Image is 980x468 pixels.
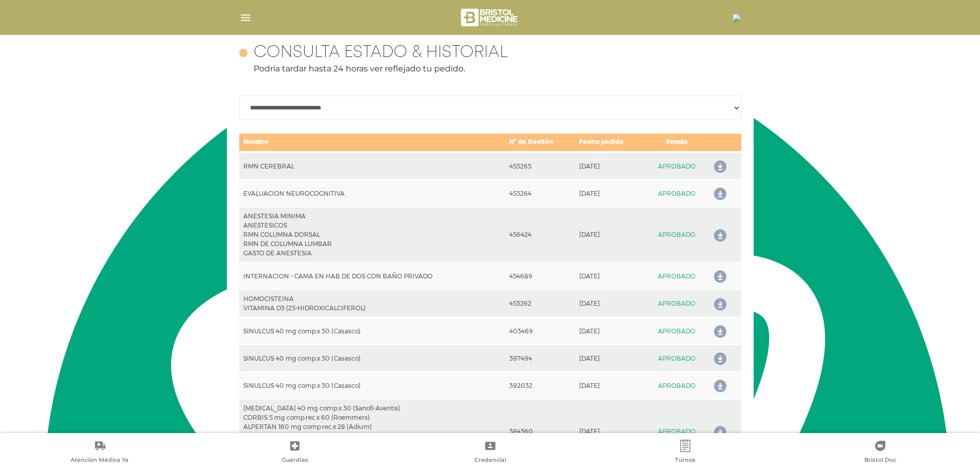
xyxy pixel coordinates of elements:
[575,207,646,263] td: [DATE]
[2,440,197,466] a: Atención Médica Ya
[575,345,646,372] td: [DATE]
[646,372,708,399] td: APROBADO
[505,263,575,290] td: 454689
[575,152,646,180] td: [DATE]
[239,399,506,464] td: [MEDICAL_DATA] 40 mg comp.x 30 (Sanofi-Aventis) CORBIS 5 mg comp.rec.x 60 (Roemmers) ALPERTAN 160...
[239,317,506,345] td: SINULCUS 40 mg comp.x 30 (Casasco)
[646,133,708,152] td: Estado
[575,399,646,464] td: [DATE]
[646,317,708,345] td: APROBADO
[646,399,708,464] td: APROBADO
[646,152,708,180] td: APROBADO
[646,263,708,290] td: APROBADO
[575,133,646,152] td: Fecha pedido
[474,456,506,465] span: Credencial
[646,290,708,317] td: APROBADO
[393,440,587,466] a: Credencial
[239,263,506,290] td: INTERNACION - CAMA EN HAB DE DOS CON BAÑO PRIVADO
[575,290,646,317] td: [DATE]
[282,456,308,465] span: Guardias
[239,345,506,372] td: SINULCUS 40 mg comp.x 30 (Casasco)
[505,317,575,345] td: 403469
[505,399,575,464] td: 384360
[505,180,575,207] td: 453264
[505,290,575,317] td: 453262
[239,372,506,399] td: SINULCUS 40 mg comp.x 30 (Casasco)
[864,456,896,465] span: Bristol Doc
[646,180,708,207] td: APROBADO
[575,263,646,290] td: [DATE]
[505,345,575,372] td: 397494
[505,133,575,152] td: N° de Gestión
[587,440,782,466] a: Turnos
[505,372,575,399] td: 392032
[505,152,575,180] td: 453265
[646,345,708,372] td: APROBADO
[459,5,521,30] img: bristol-medicine-blanco.png
[675,456,696,465] span: Turnos
[783,440,978,466] a: Bristol Doc
[575,372,646,399] td: [DATE]
[239,152,506,180] td: RMN CEREBRAL
[505,207,575,263] td: 456424
[239,180,506,207] td: EVALUACION NEUROCOGNITIVA
[239,11,252,24] img: Cober_menu-lines-white.svg
[575,317,646,345] td: [DATE]
[70,456,129,465] span: Atención Médica Ya
[646,207,708,263] td: APROBADO
[239,207,506,263] td: ANESTESIA MINIMA ANESTESICOS RMN COLUMNA DORSAL RMN DE COLUMNA LUMBAR GASTO DE ANESTESIA
[733,14,741,22] img: 16848
[575,180,646,207] td: [DATE]
[254,43,508,63] h4: Consulta estado & historial
[239,63,741,75] p: Podría tardar hasta 24 horas ver reflejado tu pedido.
[239,133,506,152] td: Nombre
[197,440,392,466] a: Guardias
[239,290,506,317] td: HOMOCISTEINA VITAMINA D3 (25-HIDROXICALCIFEROL)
